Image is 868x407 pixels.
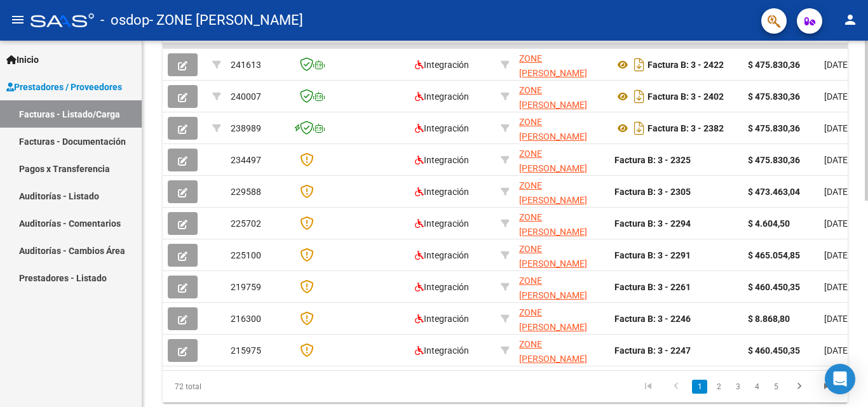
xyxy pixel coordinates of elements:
a: 1 [692,380,707,394]
span: 238989 [231,123,261,133]
a: go to previous page [664,380,688,394]
span: Integración [415,60,469,70]
li: page 3 [728,376,747,397]
strong: $ 475.830,36 [748,91,800,102]
span: 241613 [231,60,261,70]
span: Integración [415,155,469,165]
div: 27294213150 [519,210,604,237]
span: ZONE [PERSON_NAME] [519,339,587,364]
strong: Factura B: 3 - 2422 [648,60,724,70]
a: 4 [749,380,764,394]
a: go to next page [787,380,811,394]
span: [DATE] [824,218,850,229]
strong: $ 8.868,80 [748,314,790,324]
span: ZONE [PERSON_NAME] [519,307,587,332]
span: [DATE] [824,91,850,102]
span: Integración [415,250,469,260]
div: 27294213150 [519,51,604,78]
li: page 1 [690,376,709,397]
mat-icon: menu [10,12,25,27]
span: ZONE [PERSON_NAME] [519,53,587,78]
strong: Factura B: 3 - 2305 [614,187,691,197]
div: 27294213150 [519,83,604,110]
strong: Factura B: 3 - 2402 [648,91,724,102]
span: 219759 [231,282,261,292]
i: Descargar documento [631,55,648,75]
span: 229588 [231,187,261,197]
span: Integración [415,91,469,102]
span: Integración [415,345,469,356]
a: 2 [711,380,726,394]
span: [DATE] [824,314,850,324]
span: [DATE] [824,345,850,356]
span: Integración [415,123,469,133]
mat-icon: person [843,12,858,27]
span: [DATE] [824,60,850,70]
div: 27294213150 [519,178,604,205]
strong: $ 4.604,50 [748,218,790,229]
span: 225100 [231,250,261,260]
span: - osdop [100,6,149,34]
span: 240007 [231,91,261,102]
strong: Factura B: 3 - 2294 [614,218,691,229]
span: [DATE] [824,187,850,197]
span: 234497 [231,155,261,165]
li: page 5 [766,376,785,397]
span: 225702 [231,218,261,229]
div: 27294213150 [519,147,604,173]
strong: Factura B: 3 - 2382 [648,123,724,133]
strong: $ 473.463,04 [748,187,800,197]
i: Descargar documento [631,118,648,138]
div: 27294213150 [519,305,604,332]
span: 215975 [231,345,261,356]
strong: $ 475.830,36 [748,123,800,133]
span: - ZONE [PERSON_NAME] [149,6,303,34]
strong: Factura B: 3 - 2325 [614,155,691,165]
span: ZONE [PERSON_NAME] [519,244,587,269]
span: [DATE] [824,123,850,133]
span: Integración [415,314,469,324]
span: Inicio [6,53,39,67]
span: [DATE] [824,282,850,292]
span: ZONE [PERSON_NAME] [519,212,587,237]
span: 216300 [231,314,261,324]
span: [DATE] [824,155,850,165]
span: ZONE [PERSON_NAME] [519,85,587,110]
strong: $ 460.450,35 [748,282,800,292]
a: 5 [768,380,783,394]
li: page 2 [709,376,728,397]
span: ZONE [PERSON_NAME] [519,276,587,300]
div: 72 total [163,371,297,403]
strong: $ 475.830,36 [748,155,800,165]
a: 3 [730,380,745,394]
a: go to last page [815,380,839,394]
span: Integración [415,218,469,229]
span: Prestadores / Proveedores [6,80,122,94]
a: go to first page [636,380,660,394]
strong: $ 475.830,36 [748,60,800,70]
span: Integración [415,187,469,197]
div: 27294213150 [519,115,604,142]
strong: Factura B: 3 - 2247 [614,345,691,356]
strong: Factura B: 3 - 2291 [614,250,691,260]
span: ZONE [PERSON_NAME] [519,180,587,205]
strong: Factura B: 3 - 2261 [614,282,691,292]
strong: Factura B: 3 - 2246 [614,314,691,324]
i: Descargar documento [631,86,648,107]
div: 27294213150 [519,242,604,269]
div: Open Intercom Messenger [825,364,855,394]
span: ZONE [PERSON_NAME] [519,117,587,142]
li: page 4 [747,376,766,397]
strong: $ 460.450,35 [748,345,800,356]
span: ZONE [PERSON_NAME] [519,149,587,173]
strong: $ 465.054,85 [748,250,800,260]
span: Integración [415,282,469,292]
div: 27294213150 [519,274,604,300]
span: [DATE] [824,250,850,260]
div: 27294213150 [519,337,604,364]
